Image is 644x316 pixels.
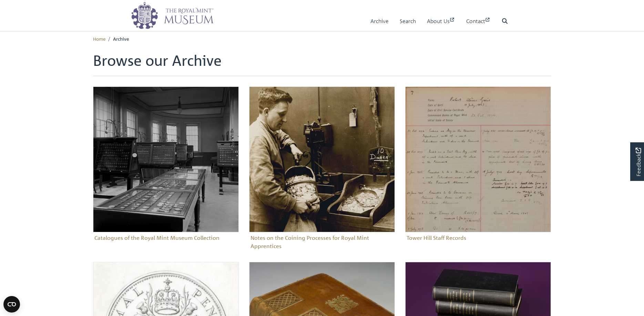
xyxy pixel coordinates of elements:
a: Notes on the Coining Processes for Royal Mint Apprentices Notes on the Coining Processes for Roya... [249,86,395,252]
a: Tower Hill Staff Records Tower Hill Staff Records [405,86,551,243]
button: Open CMP widget [3,296,20,313]
a: Contact [466,11,491,31]
a: Archive [370,11,389,31]
img: Notes on the Coining Processes for Royal Mint Apprentices [249,86,395,232]
img: Tower Hill Staff Records [405,86,551,232]
a: Home [93,35,105,42]
div: Sub-collection [88,86,244,262]
img: logo_wide.png [131,2,214,29]
a: Catalogues of the Royal Mint Museum Collection Catalogues of the Royal Mint Museum Collection [93,86,239,243]
a: About Us [427,11,455,31]
span: Archive [113,35,129,42]
span: Feedback [634,147,642,176]
h1: Browse our Archive [93,52,551,76]
div: Sub-collection [244,86,400,262]
a: Would you like to provide feedback? [630,142,644,181]
a: Search [400,11,416,31]
div: Sub-collection [400,86,556,262]
img: Catalogues of the Royal Mint Museum Collection [93,86,239,232]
